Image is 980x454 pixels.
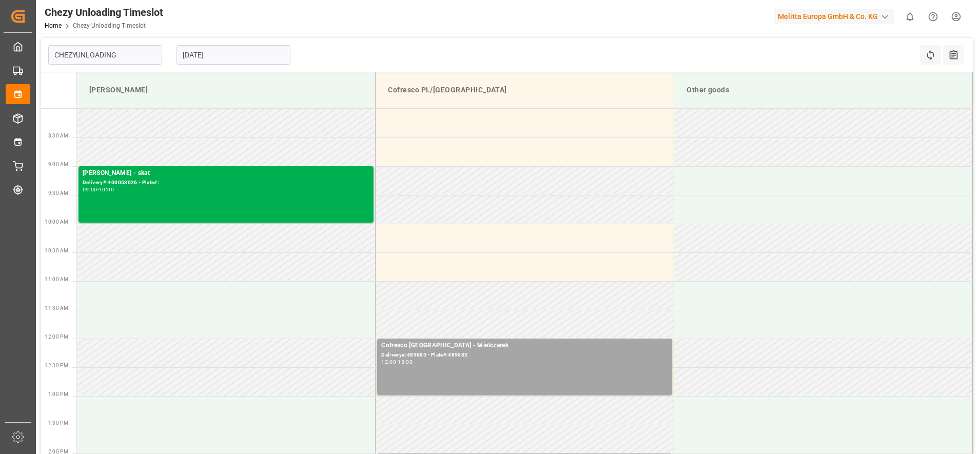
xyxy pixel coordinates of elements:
div: Cofresco [GEOGRAPHIC_DATA] - Mielczarek [381,341,668,351]
div: Delivery#:400053026 - Plate#: [83,179,369,187]
div: [PERSON_NAME] - skat [83,168,369,179]
span: 10:30 AM [45,248,68,253]
span: 11:00 AM [45,277,68,282]
span: 12:00 PM [45,334,68,340]
div: [PERSON_NAME] [85,81,367,100]
button: Help Center [922,5,945,28]
div: - [396,360,398,364]
span: 9:00 AM [48,162,68,167]
div: Delivery#:489683 - Plate#:489683 [381,351,668,360]
div: 12:00 [381,360,396,364]
span: 1:00 PM [48,391,68,397]
span: 9:30 AM [48,190,68,196]
input: Type to search/select [48,45,162,65]
div: Chezy Unloading Timeslot [45,5,163,20]
div: Cofresco PL/[GEOGRAPHIC_DATA] [384,81,665,100]
button: Melitta Europa GmbH & Co. KG [774,7,898,26]
span: 1:30 PM [48,420,68,426]
div: 10:00 [99,187,114,192]
span: 11:30 AM [45,305,68,311]
div: Other goods [682,81,964,100]
div: 13:00 [398,360,413,364]
button: show 0 new notifications [898,5,922,28]
div: Melitta Europa GmbH & Co. KG [774,9,894,24]
a: Home [45,22,62,29]
div: - [97,187,99,192]
span: 12:30 PM [45,363,68,368]
span: 8:30 AM [48,133,68,139]
span: 10:00 AM [45,219,68,225]
input: DD.MM.YYYY [177,45,290,65]
div: 09:00 [83,187,97,192]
